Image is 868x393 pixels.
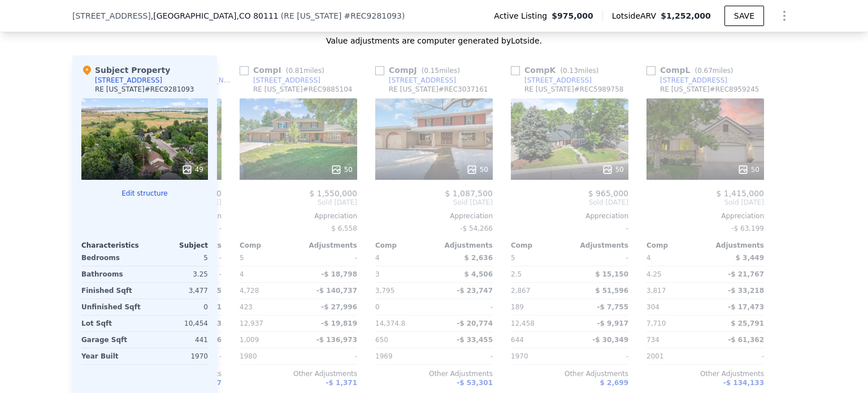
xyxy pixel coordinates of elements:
span: 4 [646,254,651,262]
span: 3,795 [375,287,394,295]
span: -$ 1,371 [326,379,357,387]
div: Comp [240,241,298,250]
span: 3,817 [646,287,666,295]
span: -$ 140,737 [316,287,357,295]
div: Bathrooms [81,266,142,282]
span: $1,252,000 [661,11,711,20]
span: 0.15 [424,67,439,75]
div: 1970 [511,348,567,364]
div: Subject Property [81,64,170,76]
div: [STREET_ADDRESS] [524,76,592,85]
div: - [572,250,628,266]
span: Sold [DATE] [240,198,357,207]
div: RE [US_STATE] # REC8959245 [660,85,759,94]
span: -$ 33,455 [457,336,493,344]
div: Comp L [646,64,738,76]
div: Other Adjustments [511,369,628,378]
div: 1970 [147,348,208,364]
button: SAVE [724,6,764,26]
div: - [436,299,493,315]
a: [STREET_ADDRESS] [375,76,456,85]
span: 734 [646,336,659,344]
span: -$ 27,996 [321,303,357,311]
button: Show Options [773,5,796,27]
div: Subject [145,241,208,250]
span: 1,009 [240,336,259,344]
div: Adjustments [570,241,628,250]
div: Adjustments [705,241,764,250]
div: 50 [602,164,624,175]
span: -$ 134,133 [723,379,764,387]
div: Other Adjustments [240,369,357,378]
span: -$ 19,819 [321,319,357,327]
span: 423 [240,303,253,311]
span: -$ 61,362 [728,336,764,344]
span: $ 2,636 [465,254,493,262]
div: 441 [147,332,208,348]
span: -$ 63,199 [731,224,764,232]
div: Adjustments [434,241,493,250]
div: Adjustments [298,241,357,250]
span: ( miles) [281,67,329,75]
span: 0.81 [288,67,303,75]
span: $ 6,558 [331,224,357,232]
div: Comp K [511,64,603,76]
span: -$ 7,755 [597,303,628,311]
div: Year Built [81,348,142,364]
span: 5 [240,254,244,262]
div: RE [US_STATE] # REC5989758 [524,85,624,94]
div: Garage Sqft [81,332,142,348]
span: -$ 20,774 [457,319,493,327]
div: Value adjustments are computer generated by Lotside . [72,35,796,46]
span: -$ 30,349 [592,336,628,344]
span: $ 51,596 [595,287,628,295]
div: 50 [737,164,759,175]
span: $ 965,000 [588,189,628,198]
span: 0.13 [563,67,578,75]
span: $ 1,087,500 [445,189,493,198]
span: 4 [375,254,380,262]
div: - [572,348,628,364]
div: 3,477 [147,283,208,299]
span: -$ 54,266 [460,224,493,232]
div: ( ) [281,10,405,21]
span: ( miles) [417,67,465,75]
div: [STREET_ADDRESS] [389,76,456,85]
span: $ 3,449 [736,254,764,262]
div: 2.5 [511,266,567,282]
div: - [301,348,357,364]
span: Sold [DATE] [511,198,628,207]
div: 1969 [375,348,432,364]
span: [STREET_ADDRESS] [72,10,151,21]
div: 2001 [646,348,703,364]
div: 4 [240,266,296,282]
a: [STREET_ADDRESS] [240,76,320,85]
span: $ 4,506 [465,270,493,278]
div: Characteristics [81,241,145,250]
div: 3 [375,266,432,282]
span: 2,867 [511,287,530,295]
div: Comp [375,241,434,250]
a: [STREET_ADDRESS] [646,76,727,85]
div: 4.25 [646,266,703,282]
div: Other Adjustments [375,369,493,378]
div: 0 [147,299,208,315]
span: -$ 17,473 [728,303,764,311]
div: Comp [646,241,705,250]
div: Appreciation [646,211,764,221]
div: 5 [147,250,208,266]
span: 7,710 [646,319,666,327]
span: 0.67 [697,67,713,75]
div: - [301,250,357,266]
div: 3.25 [147,266,208,282]
div: [STREET_ADDRESS] [95,76,162,85]
div: [STREET_ADDRESS] [660,76,727,85]
div: Other Adjustments [646,369,764,378]
span: 12,937 [240,319,263,327]
div: Lot Sqft [81,316,142,331]
div: Appreciation [240,211,357,221]
span: -$ 33,218 [728,287,764,295]
a: [STREET_ADDRESS] [511,76,592,85]
span: , [GEOGRAPHIC_DATA] [151,10,279,21]
button: Edit structure [81,189,208,198]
